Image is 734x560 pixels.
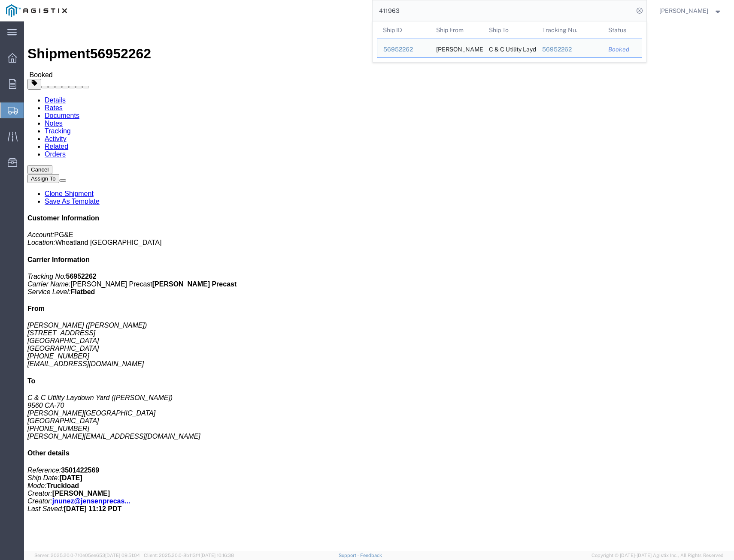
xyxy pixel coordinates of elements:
th: Ship From [430,21,483,39]
span: [DATE] 10:16:38 [200,553,234,558]
th: Ship ID [377,21,430,39]
span: Server: 2025.20.0-710e05ee653 [34,553,140,558]
div: 56952262 [542,45,596,54]
div: JENSEN PRECAST [436,39,477,57]
div: C & C Utility Laydown Yard [489,39,530,57]
a: Support [339,553,360,558]
button: [PERSON_NAME] [659,6,722,16]
th: Ship To [483,21,536,39]
span: [DATE] 09:51:04 [105,553,140,558]
img: logo [6,4,67,17]
th: Status [602,21,642,39]
input: Search for shipment number, reference number [373,0,634,21]
span: Copyright © [DATE]-[DATE] Agistix Inc., All Rights Reserved [591,552,724,559]
table: Search Results [377,21,646,62]
div: Booked [608,45,636,54]
div: 56952262 [383,45,424,54]
iframe: FS Legacy Container [24,21,734,551]
a: Feedback [360,553,382,558]
span: Client: 2025.20.0-8b113f4 [144,553,234,558]
span: Leilani Castellanos [659,6,708,15]
th: Tracking Nu. [536,21,602,39]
